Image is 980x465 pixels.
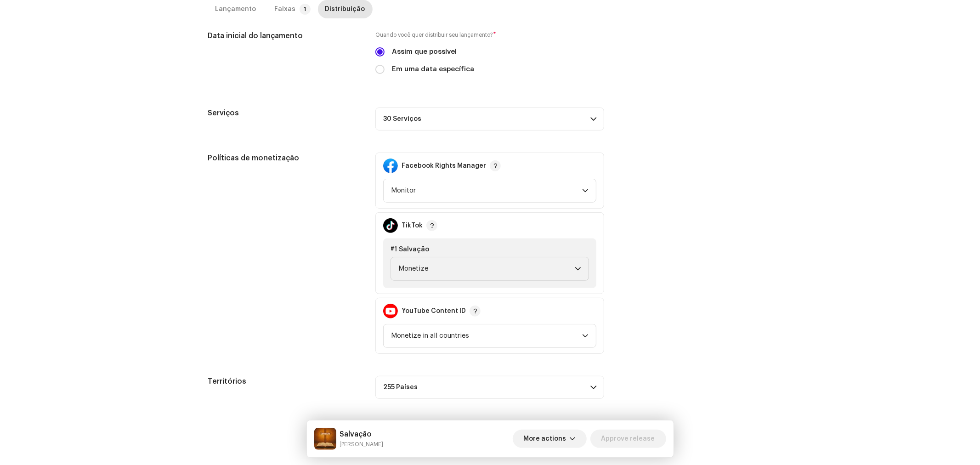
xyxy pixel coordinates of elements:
strong: YouTube Content ID [402,307,466,315]
p-accordion-header: 255 Países [375,376,604,399]
span: More actions [524,430,566,448]
small: Quando você quer distribuir seu lançamento? [375,30,493,40]
h5: Salvação [340,429,384,440]
img: b991f509-ea01-4974-b9e3-3bcc7349f654 [314,428,336,450]
div: dropdown trigger [575,257,581,280]
div: #1 Salvação [391,246,589,253]
label: Assim que possível [392,47,457,57]
span: Monetize [398,257,575,280]
h5: Serviços [208,108,361,119]
span: Monetize in all countries [391,324,582,347]
strong: Facebook Rights Manager [402,162,486,170]
strong: TikTok [402,222,423,229]
p-accordion-header: 30 Serviços [375,108,604,130]
label: Em uma data específica [392,64,474,74]
span: Approve release [601,430,655,448]
div: dropdown trigger [582,324,589,347]
h5: Territórios [208,376,361,387]
h5: Políticas de monetização [208,153,361,164]
div: dropdown trigger [582,179,589,202]
small: Salvação [340,440,384,449]
h5: Data inicial do lançamento [208,30,361,41]
span: Monitor [391,179,582,202]
button: Approve release [590,430,666,448]
button: More actions [513,430,587,448]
